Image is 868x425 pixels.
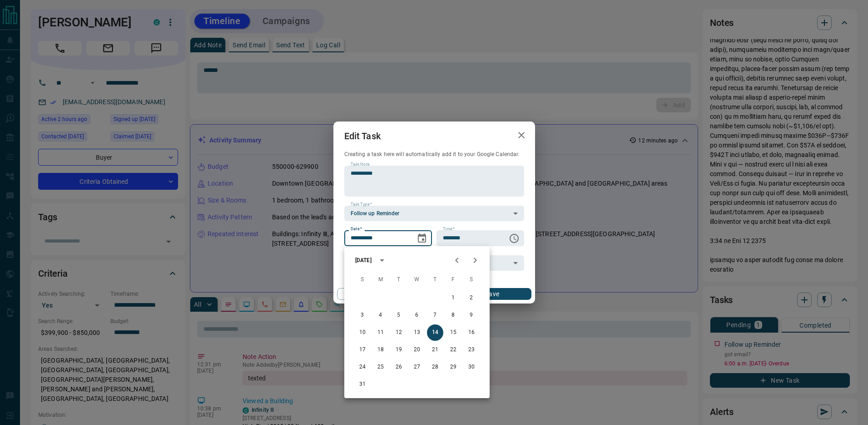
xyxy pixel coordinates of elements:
label: Task Note [351,162,369,167]
span: Thursday [427,271,443,289]
button: 6 [409,307,425,324]
h2: Edit Task [333,121,392,151]
button: 3 [354,307,371,324]
button: 28 [427,359,443,375]
button: Cancel [337,288,415,300]
label: Task Type [351,202,372,207]
span: Tuesday [391,271,407,289]
span: Monday [372,271,389,289]
button: 12 [391,324,407,341]
span: Friday [445,271,461,289]
button: 21 [427,342,443,358]
span: Saturday [463,271,480,289]
button: 31 [354,376,371,393]
button: 11 [372,324,389,341]
button: 2 [463,290,480,306]
button: 15 [445,324,461,341]
p: Creating a task here will automatically add it to your Google Calendar. [344,151,524,158]
button: 18 [372,342,389,358]
button: 4 [372,307,389,324]
button: Save [453,288,531,300]
button: 9 [463,307,480,324]
label: Date [351,226,362,232]
button: 25 [372,359,389,375]
label: Time [443,226,455,232]
div: [DATE] [355,256,372,264]
button: 22 [445,342,461,358]
button: 27 [409,359,425,375]
span: Sunday [354,271,371,289]
button: 5 [391,307,407,324]
button: Next month [466,251,484,269]
button: Choose date, selected date is Aug 14, 2025 [413,229,431,248]
div: Follow up Reminder [344,206,524,221]
button: 14 [427,324,443,341]
button: 29 [445,359,461,375]
button: 10 [354,324,371,341]
button: 1 [445,290,461,306]
button: 16 [463,324,480,341]
button: 24 [354,359,371,375]
button: calendar view is open, switch to year view [374,253,390,268]
button: 26 [391,359,407,375]
button: Previous month [448,251,466,269]
span: Wednesday [409,271,425,289]
button: 8 [445,307,461,324]
button: 19 [391,342,407,358]
button: Choose time, selected time is 6:00 AM [505,229,523,248]
button: 13 [409,324,425,341]
button: 7 [427,307,443,324]
button: 20 [409,342,425,358]
button: 30 [463,359,480,375]
button: 17 [354,342,371,358]
button: 23 [463,342,480,358]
